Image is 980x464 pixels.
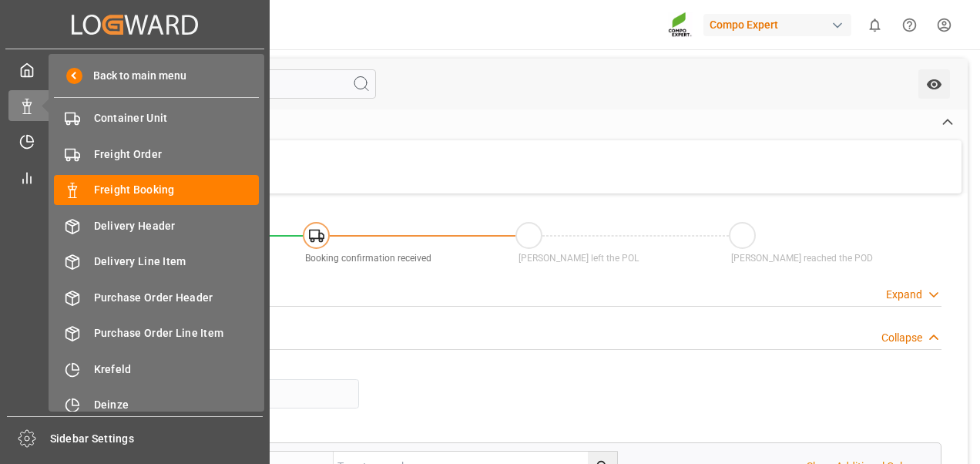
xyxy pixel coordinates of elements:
[94,218,260,234] span: Delivery Header
[94,361,260,378] span: Krefeld
[857,8,892,42] button: show 0 new notifications
[94,254,260,270] span: Delivery Line Item
[54,175,259,205] a: Freight Booking
[94,110,260,126] span: Container Unit
[94,397,260,413] span: Deinze
[305,253,431,264] span: Booking confirmation received
[54,354,259,384] a: Krefeld
[54,103,259,133] a: Container Unit
[8,55,261,85] a: My Cockpit
[50,431,263,447] span: Sidebar Settings
[94,146,260,163] span: Freight Order
[54,247,259,277] a: Delivery Line Item
[8,126,261,156] a: Timeslot Management
[731,253,873,264] span: [PERSON_NAME] reached the POD
[668,12,693,39] img: Screenshot%202023-09-29%20at%2010.02.21.png_1712312052.png
[881,330,922,346] div: Collapse
[918,69,950,99] button: open menu
[94,325,260,341] span: Purchase Order Line Item
[54,318,259,348] a: Purchase Order Line Item
[82,68,186,84] span: Back to main menu
[54,390,259,420] a: Deinze
[54,139,259,169] a: Freight Order
[703,14,851,36] div: Compo Expert
[54,210,259,240] a: Delivery Header
[703,10,857,39] button: Compo Expert
[8,162,261,192] a: My Reports
[519,253,639,264] span: [PERSON_NAME] left the POL
[886,287,922,303] div: Expand
[54,282,259,312] a: Purchase Order Header
[94,182,260,198] span: Freight Booking
[892,8,927,42] button: Help Center
[94,290,260,306] span: Purchase Order Header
